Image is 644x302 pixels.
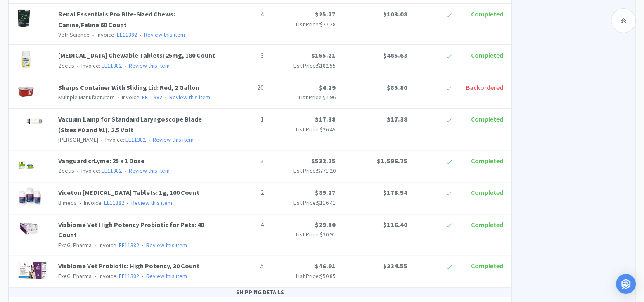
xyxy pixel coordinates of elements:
[387,83,407,91] span: $85.80
[104,199,124,206] a: EE11382
[223,50,264,61] p: 3
[17,9,31,27] img: e3e51a0ddc4d48b9bcc51e5a7d15dae4_20349.png
[270,166,336,175] p: List Price:
[317,199,336,206] span: $116.41
[616,274,636,294] div: Open Intercom Messenger
[58,115,202,134] a: Vacuum Lamp for Standard Laryngoscope Blade (Sizes #0 and #1), 2.5 Volt
[153,136,194,143] a: Review this item
[76,62,80,69] span: •
[144,31,185,38] a: Review this item
[383,10,407,18] span: $103.08
[270,125,336,134] p: List Price:
[119,241,139,249] a: EE11382
[131,199,172,206] a: Review this item
[387,115,407,123] span: $17.38
[123,62,128,69] span: •
[270,61,336,70] p: List Price:
[315,188,336,197] span: $89.27
[102,167,122,174] a: EE11382
[116,94,121,101] span: •
[323,94,336,101] span: $4.96
[163,94,168,101] span: •
[223,9,264,20] p: 4
[90,31,137,38] span: Invoice:
[471,51,503,59] span: Completed
[76,167,80,174] span: •
[383,51,407,59] span: $465.63
[77,199,124,206] span: Invoice:
[471,157,503,165] span: Completed
[17,82,35,101] img: 68f7dd16ccd047088d36adc035bce3ed_33370.png
[58,94,115,101] span: Multiple Manufacturers
[311,51,336,59] span: $155.21
[99,136,104,143] span: •
[93,241,97,249] span: •
[58,136,98,143] span: [PERSON_NAME]
[74,167,122,174] span: Invoice:
[471,262,503,270] span: Completed
[315,262,336,270] span: $46.91
[58,272,92,280] span: ExeGi Pharma
[58,10,175,29] a: Renal Essentials Pro Bite-Sized Chews: Canine/Feline 60 Count
[92,241,139,249] span: Invoice:
[78,199,83,206] span: •
[129,62,170,69] a: Review this item
[223,220,264,230] p: 4
[466,83,503,91] span: Backordered
[58,188,199,197] a: Viceton [MEDICAL_DATA] Tablets: 1g, 100 Count
[17,220,40,238] img: 43752ed7bc3e4d33ae13436133d4dcb2_514737.png
[9,288,511,297] div: SHIPPING DETAILS
[223,114,264,125] p: 1
[146,272,187,280] a: Review this item
[311,157,336,165] span: $532.25
[58,157,144,165] a: Vanguard crLyme: 25 x 1 Dose
[17,50,35,68] img: c8cd9e94ca634a87bd35716ab39d6020_30734.png
[17,187,43,206] img: b602438367224b08b2e82ac5c208d39a_27095.png
[142,94,162,101] a: EE11382
[317,167,336,174] span: $771.20
[383,188,407,197] span: $178.54
[58,199,77,206] span: Bimeda
[320,126,336,133] span: $26.45
[223,187,264,198] p: 2
[223,156,264,166] p: 3
[270,93,336,102] p: List Price:
[140,272,145,280] span: •
[102,62,122,69] a: EE11382
[471,188,503,197] span: Completed
[125,199,130,206] span: •
[123,167,128,174] span: •
[383,220,407,229] span: $116.40
[270,198,336,207] p: List Price:
[17,156,35,174] img: f1afb9de9de74d84a447f243d2c879b4_169775.png
[223,82,264,93] p: 20
[315,220,336,229] span: $29.10
[223,261,264,272] p: 5
[98,136,146,143] span: Invoice:
[17,261,48,279] img: 06579ecc21dd43dd94bddb643a4d5c60_515941.png
[58,51,215,59] a: [MEDICAL_DATA] Chewable Tablets: 25mg, 180 Count
[471,10,503,18] span: Completed
[58,262,199,270] a: Visbiome Vet Probiotic: High Potency, 30 Count
[471,115,503,123] span: Completed
[140,241,145,249] span: •
[138,31,143,38] span: •
[91,31,95,38] span: •
[315,10,336,18] span: $25.77
[58,83,199,91] a: Sharps Container With Sliding Lid: Red, 2 Gallon
[270,230,336,239] p: List Price:
[319,83,336,91] span: $4.29
[117,31,137,38] a: EE11382
[58,31,90,38] span: VetriScience
[74,62,122,69] span: Invoice:
[125,136,146,143] a: EE11382
[147,136,152,143] span: •
[320,21,336,28] span: $27.28
[320,231,336,238] span: $30.91
[129,167,170,174] a: Review this item
[377,157,407,165] span: $1,596.75
[146,241,187,249] a: Review this item
[317,62,336,69] span: $182.55
[315,115,336,123] span: $17.38
[93,272,97,280] span: •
